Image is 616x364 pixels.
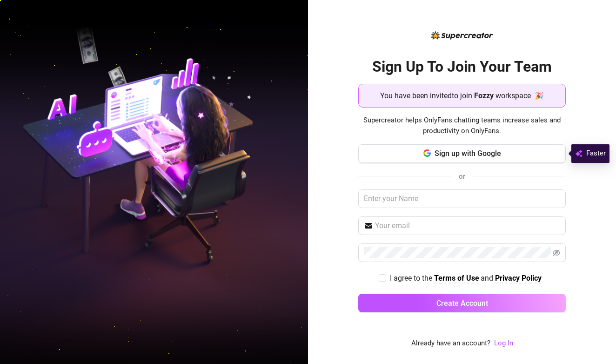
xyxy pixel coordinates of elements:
[436,299,488,308] span: Create Account
[434,274,479,283] a: Terms of Use
[431,31,493,40] img: logo-BBDzfeDw.svg
[481,274,495,283] span: and
[358,189,566,208] input: Enter your Name
[575,148,583,159] img: svg%3e
[358,57,566,76] h2: Sign Up To Join Your Team
[358,115,566,137] span: Supercreator helps OnlyFans chatting teams increase sales and productivity on OnlyFans.
[494,339,513,347] a: Log In
[495,90,544,101] span: workspace 🎉
[474,91,494,100] strong: Fozzy
[495,274,542,283] strong: Privacy Policy
[459,172,465,181] span: or
[390,274,434,283] span: I agree to the
[434,274,479,283] strong: Terms of Use
[358,294,566,312] button: Create Account
[586,148,606,159] span: Faster
[380,90,472,101] span: You have been invited to join
[358,144,566,163] button: Sign up with Google
[553,249,560,256] span: eye-invisible
[495,274,542,283] a: Privacy Policy
[375,220,560,231] input: Your email
[435,149,501,158] span: Sign up with Google
[494,338,513,349] a: Log In
[411,338,490,349] span: Already have an account?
